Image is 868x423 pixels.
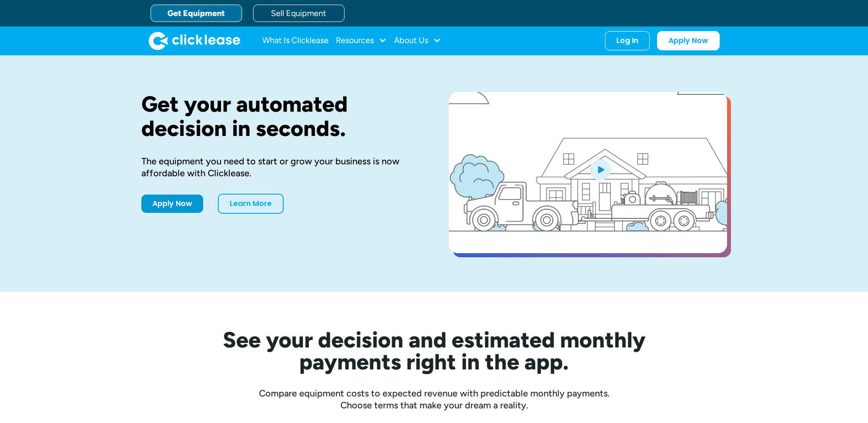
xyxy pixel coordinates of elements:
[141,195,203,213] a: Apply Now
[149,32,240,50] img: Clicklease logo
[616,36,638,45] div: Log In
[588,157,613,182] img: Blue play button logo on a light blue circular background
[151,5,242,22] a: Get Equipment
[141,387,727,411] div: Compare equipment costs to expected revenue with predictable monthly payments. Choose terms that ...
[218,194,284,214] a: Learn More
[253,5,345,22] a: Sell Equipment
[149,32,240,50] a: home
[394,32,441,50] div: About Us
[141,92,420,141] h1: Get your automated decision in seconds.
[449,92,727,253] a: open lightbox
[178,329,690,373] h2: See your decision and estimated monthly payments right in the app.
[262,32,329,50] a: What Is Clicklease
[657,31,720,50] a: Apply Now
[336,32,387,50] div: Resources
[141,155,420,179] div: The equipment you need to start or grow your business is now affordable with Clicklease.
